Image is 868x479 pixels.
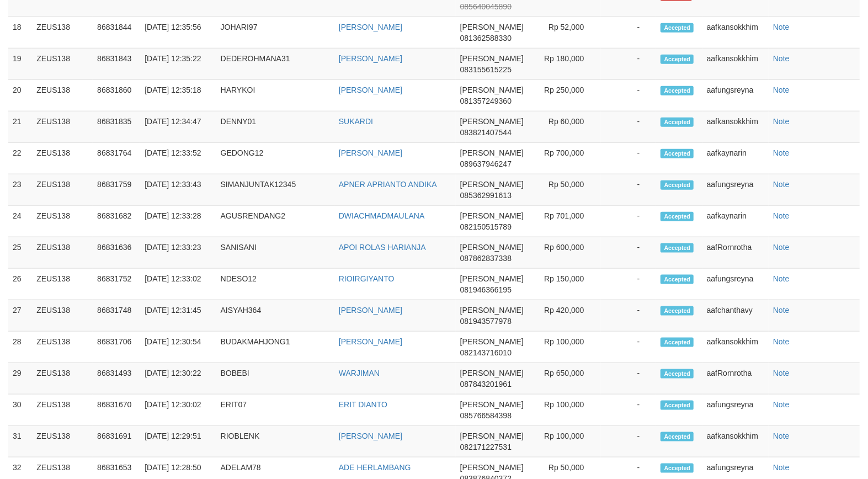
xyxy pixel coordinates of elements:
span: 083155615225 [460,65,512,74]
span: [PERSON_NAME] [460,463,524,472]
td: - [601,269,657,300]
td: - [601,237,657,269]
td: Rp 701,000 [535,206,601,237]
td: 31 [8,426,32,457]
span: 085640045890 [460,2,512,11]
td: 25 [8,237,32,269]
span: 087862837338 [460,254,512,263]
td: [DATE] 12:33:52 [140,143,216,174]
td: aafkansokkhim [702,111,769,143]
td: aafungsreyna [702,80,769,111]
td: 28 [8,332,32,363]
td: BUDAKMAHJONG1 [216,332,334,363]
td: Rp 60,000 [535,111,601,143]
span: Accepted [661,306,694,316]
td: SIMANJUNTAK12345 [216,174,334,206]
td: [DATE] 12:29:51 [140,426,216,457]
td: NDESO12 [216,269,334,300]
td: 18 [8,17,32,49]
span: [PERSON_NAME] [460,211,524,220]
a: RIOIRGIYANTO [339,274,395,283]
a: [PERSON_NAME] [339,23,402,31]
span: 085362991613 [460,191,512,200]
td: SANISANI [216,237,334,269]
td: aafRornrotha [702,363,769,395]
span: Accepted [661,243,694,253]
td: ZEUS138 [32,332,93,363]
a: DWIACHMADMAULANA [339,211,425,220]
td: aafkaynarin [702,206,769,237]
a: Note [773,337,790,346]
a: [PERSON_NAME] [339,306,402,315]
td: aafungsreyna [702,395,769,426]
span: 083821407544 [460,128,512,137]
td: 86831691 [93,426,140,457]
td: 30 [8,395,32,426]
span: 082150515789 [460,222,512,231]
td: - [601,49,657,80]
td: - [601,332,657,363]
td: ZEUS138 [32,206,93,237]
td: 20 [8,80,32,111]
td: - [601,111,657,143]
td: Rp 100,000 [535,395,601,426]
td: [DATE] 12:33:28 [140,206,216,237]
a: ERIT DIANTO [339,400,387,409]
a: Note [773,86,790,94]
td: - [601,300,657,332]
td: [DATE] 12:31:45 [140,300,216,332]
td: Rp 100,000 [535,426,601,457]
td: ZEUS138 [32,269,93,300]
td: - [601,395,657,426]
td: 86831752 [93,269,140,300]
td: ZEUS138 [32,426,93,457]
td: [DATE] 12:33:43 [140,174,216,206]
a: Note [773,23,790,31]
td: ZEUS138 [32,174,93,206]
a: [PERSON_NAME] [339,54,402,63]
td: Rp 150,000 [535,269,601,300]
td: Rp 600,000 [535,237,601,269]
td: 26 [8,269,32,300]
td: BOBEBI [216,363,334,395]
td: 19 [8,49,32,80]
td: GEDONG12 [216,143,334,174]
td: aafungsreyna [702,174,769,206]
td: - [601,17,657,49]
td: ZEUS138 [32,300,93,332]
td: 86831670 [93,395,140,426]
td: AGUSRENDANG2 [216,206,334,237]
td: Rp 180,000 [535,49,601,80]
td: AISYAH364 [216,300,334,332]
td: Rp 420,000 [535,300,601,332]
td: [DATE] 12:30:54 [140,332,216,363]
span: Accepted [661,401,694,410]
td: 22 [8,143,32,174]
span: 082143716010 [460,348,512,357]
td: ZEUS138 [32,17,93,49]
a: [PERSON_NAME] [339,432,402,440]
td: - [601,80,657,111]
td: - [601,363,657,395]
td: ZEUS138 [32,111,93,143]
span: [PERSON_NAME] [460,306,524,315]
td: 86831682 [93,206,140,237]
td: ZEUS138 [32,49,93,80]
td: aafkansokkhim [702,332,769,363]
span: 087843201961 [460,380,512,388]
span: [PERSON_NAME] [460,86,524,94]
span: Accepted [661,338,694,347]
span: [PERSON_NAME] [460,274,524,283]
span: Accepted [661,432,694,441]
a: Note [773,306,790,315]
td: 24 [8,206,32,237]
td: [DATE] 12:35:56 [140,17,216,49]
td: Rp 50,000 [535,174,601,206]
td: 86831636 [93,237,140,269]
span: Accepted [661,23,694,33]
td: ZEUS138 [32,143,93,174]
a: Note [773,463,790,472]
td: 29 [8,363,32,395]
td: aafkansokkhim [702,17,769,49]
td: 86831759 [93,174,140,206]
